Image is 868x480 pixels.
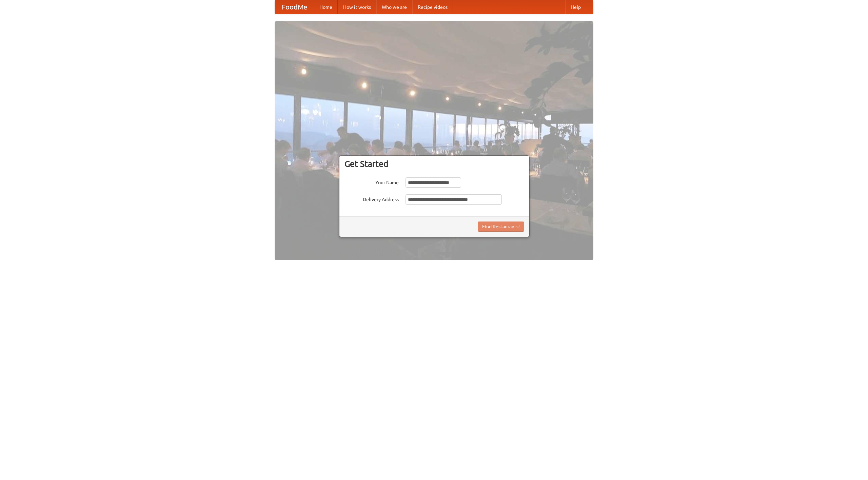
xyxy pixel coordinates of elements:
a: Recipe videos [412,0,453,14]
a: FoodMe [275,0,314,14]
h3: Get Started [344,159,524,169]
a: Home [314,0,338,14]
label: Your Name [344,177,399,186]
a: How it works [338,0,376,14]
label: Delivery Address [344,194,399,203]
button: Find Restaurants! [478,222,524,232]
a: Help [565,0,586,14]
a: Who we are [376,0,412,14]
